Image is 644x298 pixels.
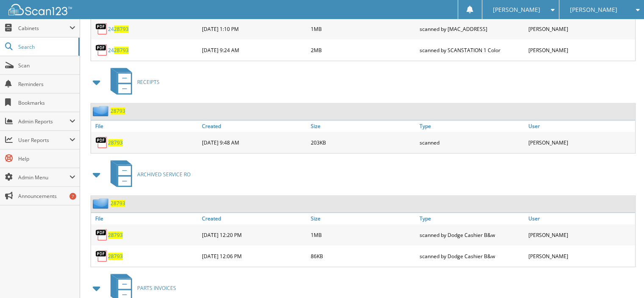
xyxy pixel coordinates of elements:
span: 28793 [114,47,129,54]
div: scanned by Dodge Cashier B&w [417,226,526,243]
span: PARTS INVOICES [137,284,176,292]
img: PDF.png [95,250,108,262]
div: [DATE] 9:48 AM [200,134,309,151]
a: User [526,213,635,224]
a: 2428793 [108,25,129,33]
a: Type [417,120,526,132]
span: Reminders [18,81,75,88]
a: Created [200,213,309,224]
a: 28793 [108,139,123,146]
img: scan123-logo-white.svg [8,4,72,15]
div: [PERSON_NAME] [526,226,635,243]
div: [PERSON_NAME] [526,20,635,37]
span: Scan [18,62,75,69]
span: 28793 [114,25,129,33]
a: 28793 [108,231,123,239]
div: scanned by SCANSTATION 1 Color [417,42,526,58]
a: File [91,213,200,224]
img: PDF.png [95,44,108,56]
div: 1MB [309,20,417,37]
img: PDF.png [95,228,108,241]
img: folder2.png [93,198,111,209]
div: [DATE] 12:06 PM [200,248,309,265]
div: [PERSON_NAME] [526,42,635,58]
div: [PERSON_NAME] [526,134,635,151]
span: Search [18,43,74,50]
a: RECEIPTS [105,65,160,99]
div: 86KB [309,248,417,265]
span: Bookmarks [18,99,75,106]
div: 203KB [309,134,417,151]
div: scanned by Dodge Cashier B&w [417,248,526,265]
div: 2MB [309,42,417,58]
a: Created [200,120,309,132]
a: ARCHIVED SERVICE RO [105,158,191,191]
iframe: Chat Widget [602,257,644,298]
span: User Reports [18,136,69,144]
a: User [526,120,635,132]
span: RECEIPTS [137,78,160,86]
span: Admin Reports [18,118,69,125]
a: 28793 [108,253,123,260]
div: 7 [69,193,76,200]
a: Size [309,213,417,224]
span: [PERSON_NAME] [493,7,540,12]
a: Size [309,120,417,132]
a: Type [417,213,526,224]
div: [DATE] 1:10 PM [200,20,309,37]
div: [DATE] 9:24 AM [200,42,309,58]
div: [PERSON_NAME] [526,248,635,265]
img: PDF.png [95,136,108,149]
div: scanned [417,134,526,151]
span: Announcements [18,192,75,200]
div: scanned by [MAC_ADDRESS] [417,20,526,37]
div: 1MB [309,226,417,243]
div: [DATE] 12:20 PM [200,226,309,243]
a: 2428793 [108,47,129,54]
span: Admin Menu [18,174,69,181]
a: 28793 [111,200,125,207]
span: ARCHIVED SERVICE RO [137,171,191,178]
span: Help [18,155,75,162]
a: 28793 [111,107,125,114]
img: PDF.png [95,22,108,35]
span: [PERSON_NAME] [570,7,617,12]
span: Cabinets [18,25,69,32]
img: folder2.png [93,106,111,116]
a: File [91,120,200,132]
